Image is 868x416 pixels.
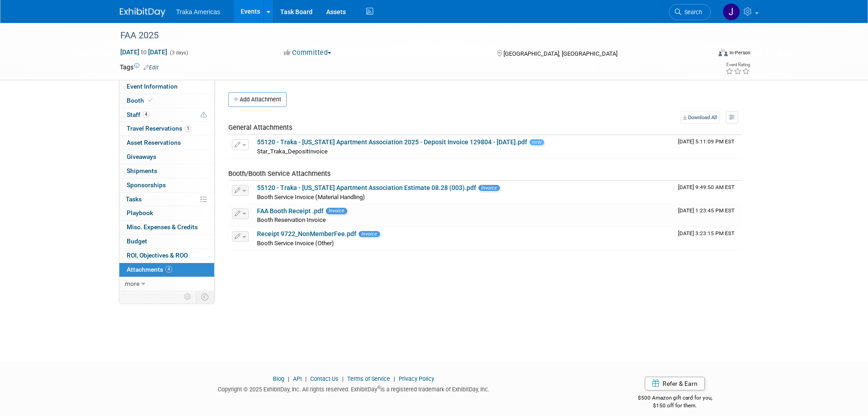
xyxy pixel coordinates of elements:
a: Event Information [119,80,214,94]
span: Invoice [478,185,500,191]
div: Event Rating [725,63,750,67]
sup: ® [377,385,380,390]
span: Staff [127,111,149,118]
span: Upload Timestamp [678,138,734,145]
a: Asset Reservations [119,136,214,150]
span: Tasks [126,195,142,203]
span: Booth Reservation Invoice [257,216,326,223]
span: Search [681,9,702,16]
img: Format-Inperson.png [719,49,728,56]
td: Upload Timestamp [674,135,742,158]
a: 55120 - Traka - [US_STATE] Apartment Association 2025 - Deposit Invoice 129804 - [DATE].pdf [257,138,527,146]
td: Upload Timestamp [674,181,742,204]
a: 55120 - Traka - [US_STATE] Apartment Association Estimate 08.28 (003).pdf [257,184,476,191]
a: Staff4 [119,108,214,122]
span: | [340,375,346,382]
span: Star_Traka_DepositInvoice [257,148,328,155]
span: 4 [143,111,149,118]
a: Sponsorships [119,179,214,192]
a: Receipt 9722_NonMemberFee.pdf [257,230,356,237]
div: $500 Amazon gift card for you, [601,388,749,409]
span: 4 [165,266,172,273]
img: Jamie Saenz [723,3,740,21]
td: Personalize Event Tab Strip [180,291,196,303]
span: Invoice [359,231,380,237]
a: Privacy Policy [399,375,434,382]
a: Budget [119,235,214,248]
span: Invoice [326,208,347,214]
span: more [125,280,139,287]
span: Misc. Expenses & Credits [127,223,198,231]
a: API [293,375,302,382]
span: | [286,375,292,382]
span: General Attachments [228,123,293,132]
span: Booth [127,97,154,104]
span: [GEOGRAPHIC_DATA], [GEOGRAPHIC_DATA] [503,50,617,57]
span: | [391,375,397,382]
a: Giveaways [119,150,214,164]
span: Sponsorships [127,181,166,189]
div: $150 off for them. [601,402,749,410]
img: ExhibitDay [120,8,165,17]
a: Attachments4 [119,263,214,277]
i: Booth reservation complete [148,98,153,103]
span: Event Information [127,83,178,90]
div: Copyright © 2025 ExhibitDay, Inc. All rights reserved. ExhibitDay is a registered trademark of Ex... [120,383,588,394]
span: Budget [127,237,147,245]
span: Traka Americas [176,8,221,16]
span: Attachments [127,266,172,273]
span: | [303,375,309,382]
a: Misc. Expenses & Credits [119,221,214,234]
a: Booth [119,94,214,108]
a: ROI, Objectives & ROO [119,249,214,263]
span: 1 [185,125,191,132]
span: new [529,139,544,145]
a: Refer & Earn [645,377,705,390]
span: Travel Reservations [127,125,191,132]
a: Download All [680,111,720,124]
span: Upload Timestamp [678,207,734,214]
span: Upload Timestamp [678,184,734,190]
a: Contact Us [310,375,339,382]
span: Asset Reservations [127,139,181,146]
button: Add Attachment [228,92,287,107]
a: Tasks [119,193,214,206]
div: In-Person [729,49,750,56]
span: Giveaways [127,153,156,160]
span: Shipments [127,167,157,174]
span: Booth Service Invoice (Material Handling) [257,194,365,200]
div: FAA 2025 [117,27,697,44]
span: Booth/Booth Service Attachments [228,169,331,178]
div: Event Format [657,47,751,61]
span: [DATE] [DATE] [120,48,168,56]
span: Playbook [127,209,153,216]
td: Upload Timestamp [674,204,742,227]
span: (3 days) [169,50,188,56]
span: Upload Timestamp [678,230,734,237]
a: Terms of Service [347,375,390,382]
td: Toggle Event Tabs [195,291,214,303]
a: Search [669,4,711,20]
span: to [139,48,148,56]
button: Committed [281,48,335,58]
td: Tags [120,63,159,72]
a: FAA Booth Receipt .pdf [257,207,324,215]
span: Potential Scheduling Conflict -- at least one attendee is tagged in another overlapping event. [200,111,207,119]
a: Edit [144,64,159,71]
a: Blog [273,375,284,382]
a: more [119,277,214,291]
span: Booth Service Invoice (Other) [257,240,334,247]
td: Upload Timestamp [674,227,742,250]
a: Travel Reservations1 [119,122,214,136]
span: ROI, Objectives & ROO [127,252,188,259]
a: Playbook [119,206,214,220]
a: Shipments [119,164,214,178]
